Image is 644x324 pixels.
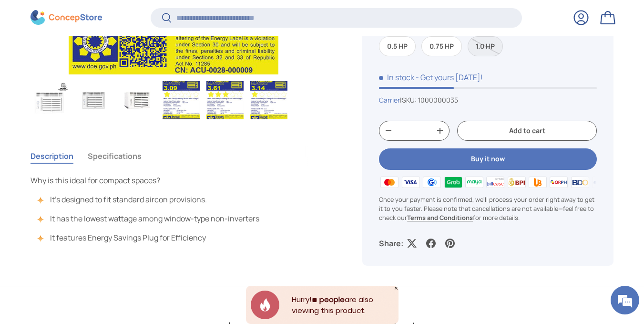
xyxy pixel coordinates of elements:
a: Terms and Conditions [407,213,473,222]
img: qrph [548,175,569,189]
img: gcash [421,175,442,189]
img: metrobank [591,175,612,189]
img: grabpay [442,175,463,189]
div: Close [394,286,399,291]
img: Carrier Optima Window Type Air Conditioner [250,81,287,119]
button: Description [31,145,73,167]
img: billease [485,175,506,189]
img: ubp [527,175,548,189]
img: ConcepStore [31,10,102,25]
span: In stock [379,73,414,83]
li: It has the lowest wattage among window-type non-inverters [40,213,259,224]
p: Once your payment is confirmed, we'll process your order right away to get it to you faster. Plea... [379,195,597,223]
img: Carrier Optima Window Type Air Conditioner [163,81,200,119]
img: bdo [570,175,591,189]
span: SKU: [402,96,417,105]
button: Buy it now [379,149,597,170]
img: maya [464,175,485,189]
p: Share: [379,238,403,250]
img: carrier-optima-green-window-type-aircon-unit-with-timer-right-side-view-concepstore [119,81,156,119]
p: - Get yours [DATE]! [416,73,483,83]
button: Add to cart [457,121,597,141]
label: Sold out [468,36,503,57]
a: Carrier [379,96,400,105]
button: Specifications [88,145,142,167]
p: Why is this ideal for compact spaces? [31,175,317,186]
span: | [400,96,458,105]
img: Carrier Optima Window Type Air Conditioner [206,81,244,119]
img: carrier-optima-green-window-type-aircon-unit-with-timer-full-view-concepstore [75,81,112,119]
img: Carrier Optima Window Type Air Conditioner [31,81,68,119]
li: It's designed to fit standard aircon provisions. [40,194,259,205]
span: 1000000035 [418,96,458,105]
img: bpi [506,175,527,189]
img: visa [400,175,421,189]
li: It features Energy Savings Plug for Efficiency [40,232,259,243]
img: master [379,175,400,189]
